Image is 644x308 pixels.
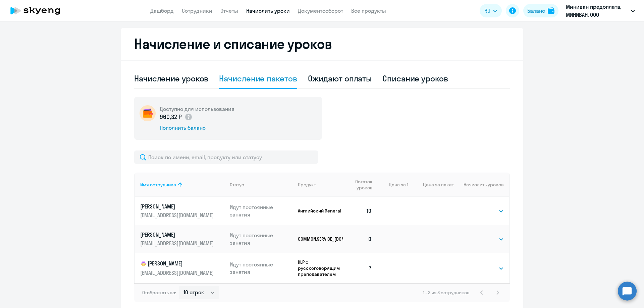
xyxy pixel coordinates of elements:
[298,182,316,188] div: Продукт
[230,261,293,275] p: Идут постоянные занятия
[230,203,293,218] p: Идут постоянные занятия
[298,236,343,242] p: COMMON.SERVICE_[DOMAIN_NAME]_COURSE_CC_PYTHON_KIDS_F2F
[134,150,318,164] input: Поиск по имени, email, продукту или статусу
[377,173,408,197] th: Цена за 1
[348,179,372,191] span: Остаток уроков
[140,203,215,210] p: [PERSON_NAME]
[230,182,244,188] div: Статус
[230,232,293,246] p: Идут постоянные занятия
[298,259,343,277] p: KLP с русскоговорящим преподавателем
[562,3,638,19] button: Миниван предоплата, МИНИВАН, ООО
[134,36,510,52] h2: Начисление и списание уроков
[348,179,377,191] div: Остаток уроков
[182,7,212,14] a: Сотрудники
[566,3,628,19] p: Миниван предоплата, МИНИВАН, ООО
[548,7,554,14] img: balance
[523,4,558,17] button: Балансbalance
[298,7,343,14] a: Документооборот
[140,240,215,247] p: [EMAIL_ADDRESS][DOMAIN_NAME]
[219,73,297,84] div: Начисление пакетов
[246,7,290,14] a: Начислить уроки
[230,182,293,188] div: Статус
[140,269,215,276] p: [EMAIL_ADDRESS][DOMAIN_NAME]
[160,113,193,121] p: 960,32 ₽
[150,7,174,14] a: Дашборд
[134,73,208,84] div: Начисление уроков
[298,182,343,188] div: Продукт
[160,124,234,131] div: Пополнить баланс
[298,208,343,214] p: Английский General
[140,211,215,219] p: [EMAIL_ADDRESS][DOMAIN_NAME]
[484,7,490,15] span: RU
[140,260,147,267] img: child
[220,7,238,14] a: Отчеты
[382,73,448,84] div: Списание уроков
[160,105,234,113] h5: Доступно для использования
[454,173,509,197] th: Начислить уроков
[408,173,454,197] th: Цена за пакет
[527,7,545,15] div: Баланс
[140,105,156,121] img: wallet-circle.png
[140,231,224,247] a: [PERSON_NAME][EMAIL_ADDRESS][DOMAIN_NAME]
[308,73,372,84] div: Ожидают оплаты
[343,253,377,283] td: 7
[343,197,377,225] td: 10
[140,260,215,268] p: [PERSON_NAME]
[140,182,224,188] div: Имя сотрудника
[351,7,386,14] a: Все продукты
[480,4,502,17] button: RU
[343,225,377,253] td: 0
[140,260,224,276] a: child[PERSON_NAME][EMAIL_ADDRESS][DOMAIN_NAME]
[142,290,176,296] span: Отображать по:
[140,203,224,219] a: [PERSON_NAME][EMAIL_ADDRESS][DOMAIN_NAME]
[140,182,176,188] div: Имя сотрудника
[423,290,470,296] span: 1 - 3 из 3 сотрудников
[140,231,215,238] p: [PERSON_NAME]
